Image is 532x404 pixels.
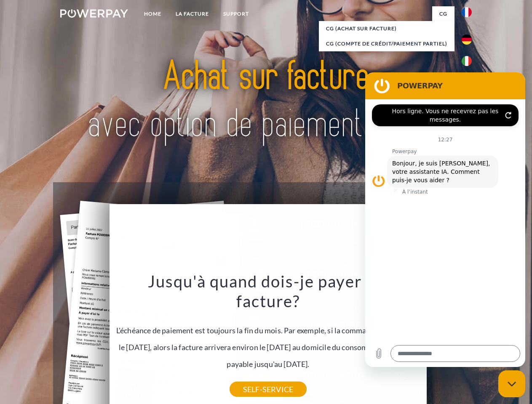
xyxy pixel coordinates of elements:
[80,40,452,161] img: title-powerpay_fr.svg
[137,6,168,21] a: Home
[365,72,525,367] iframe: Fenêtre de messagerie
[462,7,472,17] img: fr
[60,9,128,18] img: logo-powerpay-white.svg
[216,6,256,21] a: Support
[319,21,454,36] a: CG (achat sur facture)
[319,36,454,51] a: CG (Compte de crédit/paiement partiel)
[462,35,472,45] img: de
[115,271,422,311] h3: Jusqu'à quand dois-je payer ma facture?
[230,382,307,397] a: SELF-SERVICE
[498,370,525,397] iframe: Bouton de lancement de la fenêtre de messagerie, conversation en cours
[115,271,422,389] div: L'échéance de paiement est toujours la fin du mois. Par exemple, si la commande a été passée le [...
[462,56,472,66] img: it
[432,6,454,21] a: CG
[168,6,216,21] a: LA FACTURE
